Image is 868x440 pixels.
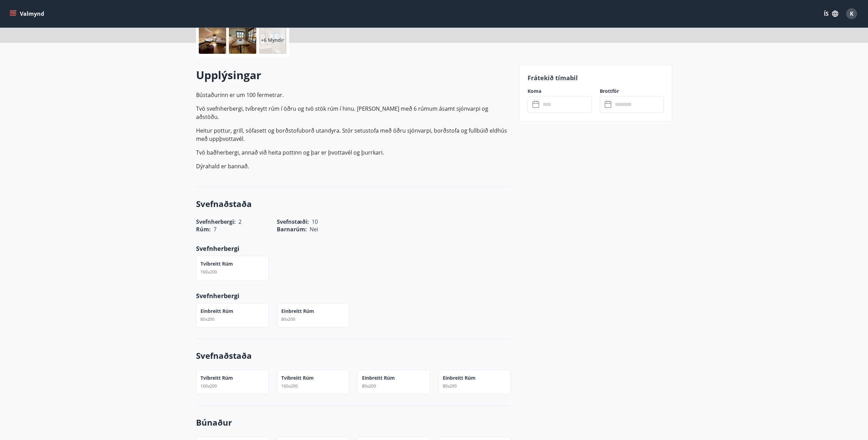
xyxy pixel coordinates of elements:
[528,88,592,95] label: Koma
[528,73,664,82] p: Frátekið tímabil
[196,162,511,170] p: Dýrahald er bannað.
[8,8,47,20] button: menu
[281,375,314,381] p: Tvíbreitt rúm
[600,88,664,95] label: Brottför
[200,383,217,389] span: 160x200
[443,375,476,381] p: Einbreitt rúm
[281,316,295,322] span: 80x200
[443,383,457,389] span: 80x200
[213,225,217,233] span: 7
[310,225,318,233] span: Nei
[196,68,511,83] h2: Upplýsingar
[281,383,298,389] span: 160x200
[200,260,233,267] p: Tvíbreitt rúm
[196,350,511,362] h3: Svefnaðstaða
[196,91,511,99] p: Bústaðurinn er um 100 fermetrar.
[281,308,314,315] p: Einbreitt rúm
[196,126,511,143] p: Heitur pottur, grill, sófasett og borðstofuborð utandyra. Stór setustofa með öðru sjónvarpi, borð...
[200,316,215,322] span: 80x200
[277,225,307,233] span: Barnarúm :
[196,105,511,121] p: Tvö svefnherbergi, tvíbreytt rúm í öðru og tvö stök rúm í hinu. [PERSON_NAME] með 6 rúmum ásamt s...
[196,198,511,210] h3: Svefnaðstaða
[196,417,511,428] h3: Búnaður
[820,8,842,20] button: ÍS
[850,10,854,17] span: K
[843,5,860,22] button: K
[200,375,233,381] p: Tvíbreitt rúm
[200,269,217,275] span: 160x200
[362,375,395,381] p: Einbreitt rúm
[196,148,511,157] p: Tvö baðherbergi, annað við heita pottinn og þar er þvottavél og þurrkari.
[196,225,211,233] span: Rúm :
[261,37,284,44] p: +6 Myndir
[362,383,376,389] span: 80x200
[200,308,233,315] p: Einbreitt rúm
[196,291,511,300] p: Svefnherbergi
[196,244,511,253] p: Svefnherbergi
